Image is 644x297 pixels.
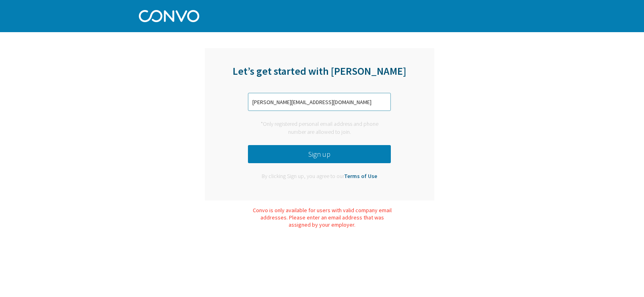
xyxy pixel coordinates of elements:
div: Convo is only available for users with valid company email addresses. Please enter an email addre... [252,207,392,228]
a: Terms of Use [344,172,377,180]
div: *Only registered personal email address and phone number are allowed to join. [248,120,391,136]
div: Let’s get started with [PERSON_NAME] [205,64,434,88]
input: Enter phone number or email address [248,93,391,111]
div: By clicking Sign up, you agree to our [256,172,383,180]
img: Convo Logo [139,8,199,22]
button: Sign up [248,145,391,163]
